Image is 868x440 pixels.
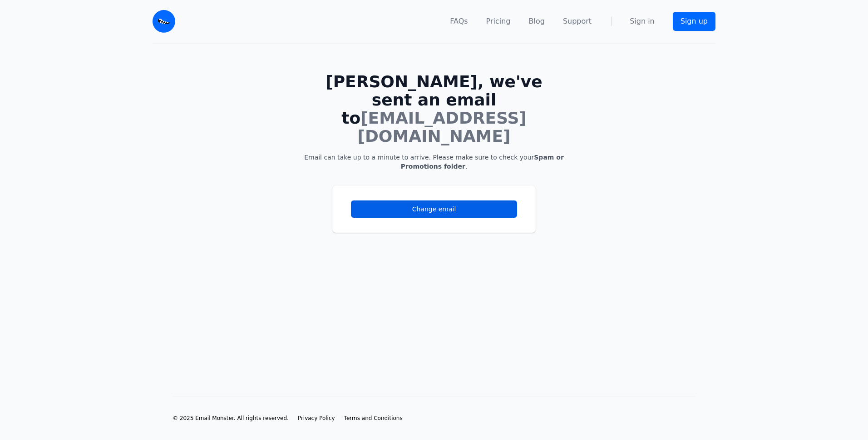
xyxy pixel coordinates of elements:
[486,16,511,27] a: Pricing
[298,415,335,422] a: Privacy Policy
[153,10,175,33] img: Email Monster
[351,200,517,218] a: Change email
[344,415,403,422] a: Terms and Conditions
[673,12,715,31] a: Sign up
[303,73,565,145] h1: [PERSON_NAME], we've sent an email to
[303,153,565,171] p: Email can take up to a minute to arrive. Please make sure to check your .
[563,16,592,27] a: Support
[357,109,526,145] span: [EMAIL_ADDRESS][DOMAIN_NAME]
[450,16,468,27] a: FAQs
[401,154,564,170] b: Spam or Promotions folder
[529,16,545,27] a: Blog
[630,16,655,27] a: Sign in
[173,415,289,422] li: © 2025 Email Monster. All rights reserved.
